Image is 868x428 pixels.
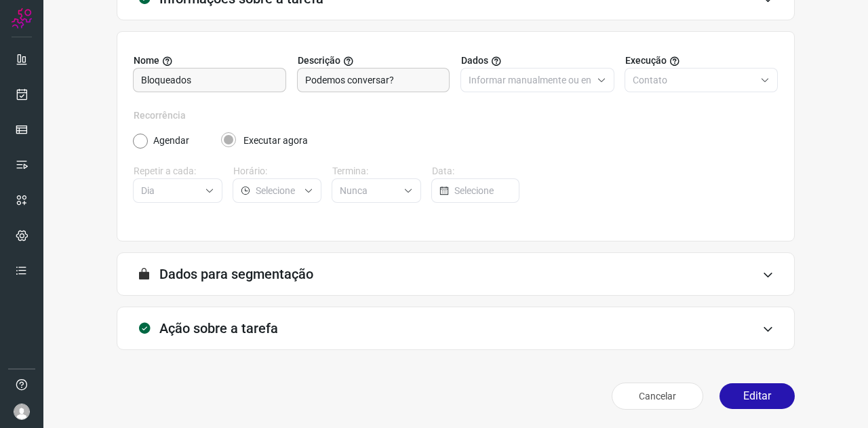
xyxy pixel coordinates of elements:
[12,8,32,28] img: Logo
[233,164,322,178] label: Horário:
[134,54,159,68] span: Nome
[14,404,30,420] img: avatar-user-boy.jpg
[159,320,278,336] h3: Ação sobre a tarefa
[141,179,199,202] input: Selecione
[461,54,488,68] span: Dados
[633,69,755,92] input: Selecione o tipo de envio
[612,383,703,410] button: Cancelar
[340,179,398,202] input: Selecione
[298,54,340,68] span: Descrição
[305,69,442,92] input: Forneça uma breve descrição da sua tarefa.
[332,164,421,178] label: Termina:
[256,179,299,202] input: Selecione
[153,134,189,148] label: Agendar
[469,69,591,92] input: Selecione o tipo de envio
[159,266,313,282] h3: Dados para segmentação
[141,69,278,92] input: Digite o nome para a sua tarefa.
[432,164,521,178] label: Data:
[243,134,308,148] label: Executar agora
[625,54,667,68] span: Execução
[134,109,778,123] label: Recorrência
[454,179,512,202] input: Selecione
[134,164,222,178] label: Repetir a cada:
[719,383,795,409] button: Editar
